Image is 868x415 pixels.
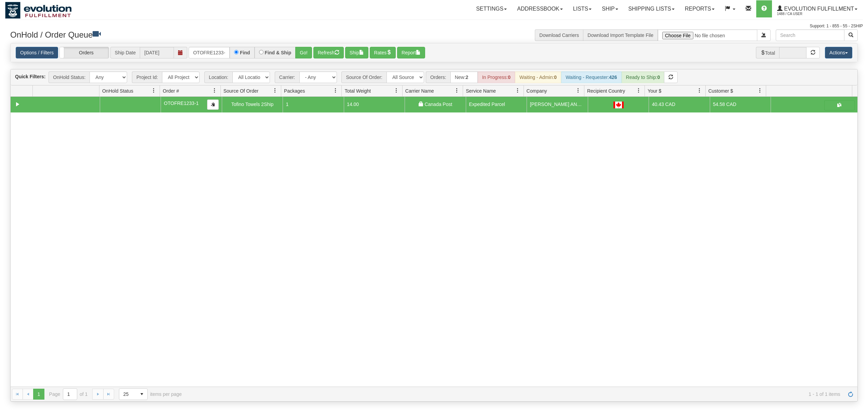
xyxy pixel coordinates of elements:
[777,11,828,17] span: 1488 / CA User
[341,71,386,83] span: Source Of Order:
[512,0,568,17] a: Addressbook
[265,50,291,55] label: Find & Ship
[15,73,45,80] label: Quick Filters:
[11,69,857,85] div: grid toolbar
[623,0,680,17] a: Shipping lists
[648,88,661,94] span: Your $
[10,29,429,39] h3: OnHold / Order Queue
[776,29,844,41] input: Search
[207,99,219,110] button: Copy to clipboard
[60,47,109,58] label: Orders
[204,71,232,83] span: Location:
[347,102,359,107] span: 14.00
[240,50,250,55] label: Find
[132,71,162,83] span: Project Id:
[450,71,478,83] div: New:
[852,173,867,242] iframe: chat widget
[466,75,469,80] strong: 2
[539,32,579,38] a: Download Carriers
[49,71,90,83] span: OnHold Status:
[295,47,312,58] button: Go!
[275,71,299,83] span: Carrier:
[478,71,515,83] div: In Progress:
[191,391,840,397] span: 1 - 1 of 1 items
[710,97,771,112] td: 54.58 CAD
[189,47,230,58] input: Order #
[772,0,863,17] a: Evolution Fulfillment 1488 / CA User
[269,85,281,96] a: Source Of Order filter column settings
[313,47,344,58] button: Refresh
[658,29,757,41] input: Import
[405,88,434,94] span: Carrier Name
[554,75,557,80] strong: 0
[102,88,133,94] span: OnHold Status
[451,85,463,96] a: Carrier Name filter column settings
[370,47,396,58] button: Rates
[512,85,524,96] a: Service Name filter column settings
[825,47,852,58] button: Actions
[609,75,617,80] strong: 426
[345,47,368,58] button: Ship
[163,88,179,94] span: Order #
[5,2,72,19] img: logo1488.jpg
[33,389,44,400] span: Page 1
[508,75,511,80] strong: 0
[63,389,77,400] input: Page 1
[471,0,512,17] a: Settings
[286,102,289,107] span: 1
[756,47,779,58] span: Total
[587,32,653,38] a: Download Import Template File
[466,97,527,112] td: Expedited Parcel
[344,88,371,94] span: Total Weight
[680,0,720,17] a: Reports
[527,97,588,112] td: [PERSON_NAME] AND [PERSON_NAME]
[844,29,858,41] button: Search
[110,47,140,58] span: Ship Date
[572,85,584,96] a: Company filter column settings
[527,88,547,94] span: Company
[119,388,148,400] span: Page sizes drop down
[754,85,766,96] a: Customer $ filter column settings
[136,389,147,400] span: select
[649,97,710,112] td: 40.43 CAD
[622,71,665,83] div: Ready to Ship:
[223,88,259,94] span: Source Of Order
[225,101,280,108] div: Tofino Towels 2Ship
[284,88,305,94] span: Packages
[330,85,341,96] a: Packages filter column settings
[845,389,856,400] a: Refresh
[633,85,645,96] a: Recipient Country filter column settings
[613,102,624,108] img: CA
[5,23,863,29] div: Support: 1 - 855 - 55 - 2SHIP
[397,47,425,58] button: Report
[466,88,496,94] span: Service Name
[824,100,855,110] button: Shipping Documents
[783,6,854,12] span: Evolution Fulfillment
[515,71,561,83] div: Waiting - Admin:
[164,101,199,106] span: OTOFRE1233-1
[123,391,132,398] span: 25
[13,100,22,109] a: Collapse
[426,71,450,83] span: Orders:
[708,88,733,94] span: Customer $
[597,0,623,17] a: Ship
[209,85,220,96] a: Order # filter column settings
[657,75,660,80] strong: 0
[568,0,597,17] a: Lists
[49,388,88,400] span: Page of 1
[424,102,452,107] span: Canada Post
[694,85,705,96] a: Your $ filter column settings
[148,85,160,96] a: OnHold Status filter column settings
[16,47,58,58] a: Options / Filters
[587,88,625,94] span: Recipient Country
[119,388,182,400] span: items per page
[391,85,402,96] a: Total Weight filter column settings
[561,71,621,83] div: Waiting - Requester:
